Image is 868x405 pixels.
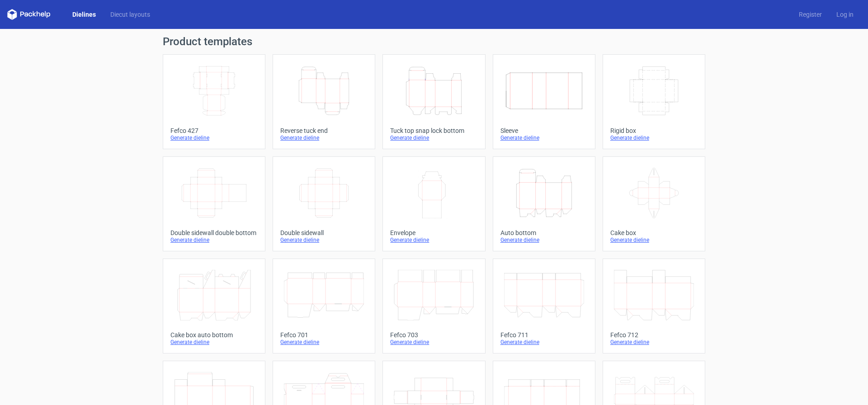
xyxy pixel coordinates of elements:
[170,127,258,134] div: Fefco 427
[603,259,705,353] a: Fefco 712Generate dieline
[500,236,588,244] div: Generate dieline
[493,156,595,251] a: Auto bottomGenerate dieline
[170,134,258,141] div: Generate dieline
[280,134,368,141] div: Generate dieline
[500,331,588,339] div: Fefco 711
[273,259,375,353] a: Fefco 701Generate dieline
[103,10,157,19] a: Diecut layouts
[493,54,595,149] a: SleeveGenerate dieline
[390,229,477,236] div: Envelope
[610,236,698,244] div: Generate dieline
[500,127,588,134] div: Sleeve
[610,331,698,339] div: Fefco 712
[603,156,705,251] a: Cake boxGenerate dieline
[500,339,588,346] div: Generate dieline
[500,229,588,236] div: Auto bottom
[170,229,258,236] div: Double sidewall double bottom
[280,229,368,236] div: Double sidewall
[390,339,477,346] div: Generate dieline
[610,127,698,134] div: Rigid box
[382,156,485,251] a: EnvelopeGenerate dieline
[610,134,698,141] div: Generate dieline
[280,339,368,346] div: Generate dieline
[610,229,698,236] div: Cake box
[493,259,595,353] a: Fefco 711Generate dieline
[792,10,829,19] a: Register
[390,331,477,339] div: Fefco 703
[610,339,698,346] div: Generate dieline
[382,259,485,353] a: Fefco 703Generate dieline
[280,331,368,339] div: Fefco 701
[390,236,477,244] div: Generate dieline
[163,259,265,353] a: Cake box auto bottomGenerate dieline
[273,54,375,149] a: Reverse tuck endGenerate dieline
[382,54,485,149] a: Tuck top snap lock bottomGenerate dieline
[829,10,861,19] a: Log in
[170,331,258,339] div: Cake box auto bottom
[65,10,103,19] a: Dielines
[163,156,265,251] a: Double sidewall double bottomGenerate dieline
[390,127,477,134] div: Tuck top snap lock bottom
[170,339,258,346] div: Generate dieline
[603,54,705,149] a: Rigid boxGenerate dieline
[390,134,477,141] div: Generate dieline
[280,127,368,134] div: Reverse tuck end
[500,134,588,141] div: Generate dieline
[170,236,258,244] div: Generate dieline
[163,54,265,149] a: Fefco 427Generate dieline
[280,236,368,244] div: Generate dieline
[163,36,705,47] h1: Product templates
[273,156,375,251] a: Double sidewallGenerate dieline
